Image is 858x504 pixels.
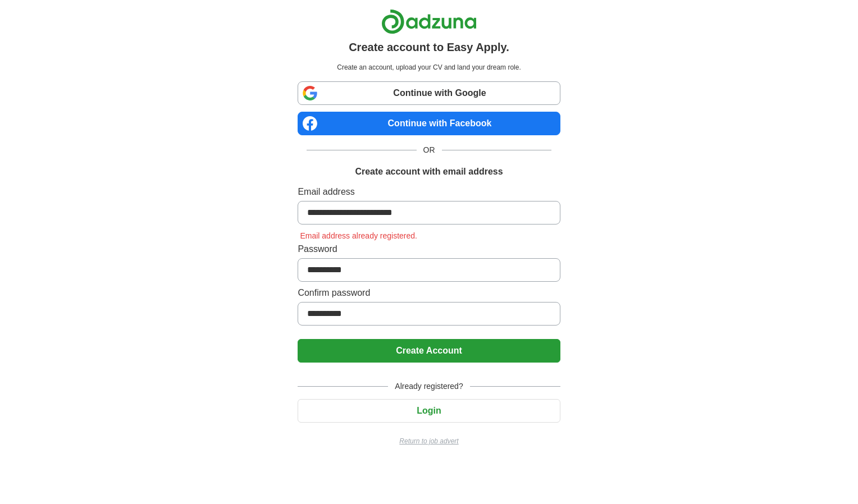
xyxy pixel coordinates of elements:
a: Continue with Google [298,81,560,105]
a: Login [298,406,560,415]
label: Email address [298,185,560,199]
span: OR [417,144,442,156]
a: Return to job advert [298,436,560,446]
label: Password [298,242,560,256]
span: Already registered? [388,381,469,392]
button: Login [298,399,560,423]
img: Adzuna logo [381,9,477,34]
p: Create an account, upload your CV and land your dream role. [300,62,558,72]
h1: Create account to Easy Apply. [349,39,509,56]
h1: Create account with email address [355,165,503,178]
a: Continue with Facebook [298,112,560,135]
label: Confirm password [298,286,560,300]
button: Create Account [298,339,560,363]
span: Email address already registered. [298,231,419,240]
